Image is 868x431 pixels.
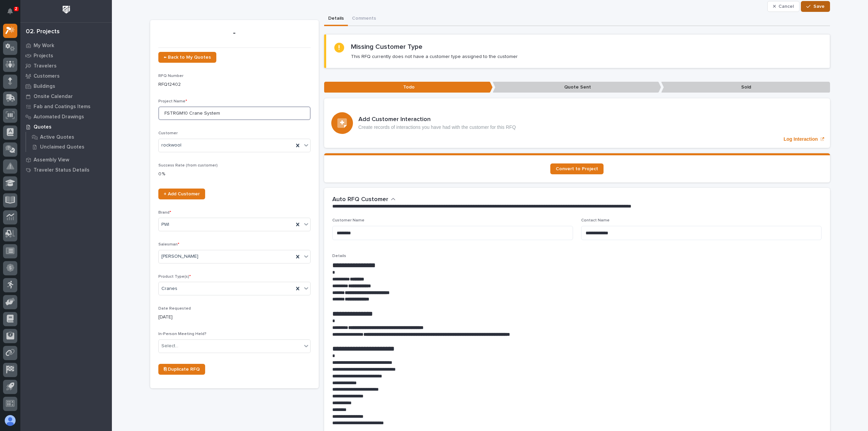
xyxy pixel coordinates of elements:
p: Automated Drawings [34,114,84,120]
span: Brand [158,211,171,215]
span: In-Person Meeting Held? [158,332,206,336]
span: Success Rate (from customer) [158,163,218,168]
a: Convert to Project [550,163,604,174]
span: ← Back to My Quotes [164,55,211,60]
p: Traveler Status Details [34,167,90,173]
p: Create records of interactions you have had with the customer for this RFQ [358,124,516,130]
a: Projects [20,51,112,61]
a: Log Interaction [324,98,830,148]
p: Assembly View [34,157,69,163]
p: [DATE] [158,314,311,321]
p: Onsite Calendar [34,94,73,100]
span: Project Name [158,99,187,103]
button: Cancel [767,1,800,12]
p: Quotes [34,124,52,130]
span: Date Requested [158,307,191,311]
button: Details [324,12,348,26]
span: ⎘ Duplicate RFQ [164,367,200,372]
p: Unclaimed Quotes [40,144,84,150]
a: Buildings [20,81,112,91]
a: Fab and Coatings Items [20,101,112,112]
a: Assembly View [20,155,112,165]
div: Select... [161,342,178,350]
p: Projects [34,53,53,59]
p: 2 [15,6,17,11]
a: Onsite Calendar [20,91,112,101]
span: + Add Customer [164,192,200,196]
span: PWI [161,221,169,228]
button: Save [801,1,830,12]
a: Automated Drawings [20,112,112,122]
p: 0 % [158,171,311,178]
a: Customers [20,71,112,81]
span: Convert to Project [556,166,598,171]
p: Travelers [34,63,57,69]
p: Log Interaction [784,136,818,142]
a: ⎘ Duplicate RFQ [158,364,205,375]
p: Fab and Coatings Items [34,104,91,110]
p: Quote Sent [493,82,661,93]
p: RFQ12402 [158,81,311,88]
span: Customer [158,131,178,135]
h2: Missing Customer Type [351,43,422,51]
span: RFQ Number [158,74,183,78]
h2: Auto RFQ Customer [332,196,388,203]
p: - [158,28,311,38]
span: Cancel [778,3,794,9]
p: Customers [34,73,60,79]
span: Save [813,3,825,9]
a: Unclaimed Quotes [26,142,112,152]
button: users-avatar [3,413,17,428]
a: Quotes [20,122,112,132]
img: Workspace Logo [60,3,73,16]
p: Todo [324,82,493,93]
p: This RFQ currently does not have a customer type assigned to the customer [351,54,518,60]
span: Cranes [161,285,177,292]
span: Contact Name [581,218,610,222]
div: 02. Projects [26,28,60,36]
p: Active Quotes [40,134,74,140]
a: + Add Customer [158,189,205,199]
div: Notifications2 [8,8,17,19]
a: ← Back to My Quotes [158,52,216,63]
p: Sold [661,82,830,93]
a: Travelers [20,61,112,71]
button: Comments [348,12,380,26]
a: Active Quotes [26,132,112,142]
span: Product Type(s) [158,275,191,279]
p: Buildings [34,83,55,90]
span: [PERSON_NAME] [161,253,198,260]
a: Traveler Status Details [20,165,112,175]
span: Details [332,254,346,258]
a: My Work [20,40,112,51]
button: Auto RFQ Customer [332,196,396,203]
span: Customer Name [332,218,364,222]
p: My Work [34,43,54,49]
span: Salesman [158,242,179,247]
h3: Add Customer Interaction [358,116,516,123]
span: rockwool [161,142,181,149]
button: Notifications [3,4,17,18]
